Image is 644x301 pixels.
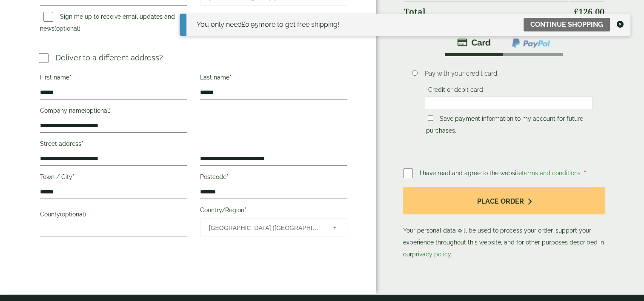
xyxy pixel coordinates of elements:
span: (optional) [60,211,86,218]
span: (optional) [85,107,111,114]
span: 0.95 [242,20,258,28]
input: Sign me up to receive email updates and news(optional) [43,12,53,22]
p: Deliver to a different address? [55,52,163,63]
label: Postcode [200,171,347,185]
th: Total [404,1,568,22]
span: United Kingdom (UK) [209,219,321,237]
label: Credit or debit card [425,86,487,96]
bdi: 126.00 [574,6,604,17]
a: terms and conditions [522,170,581,176]
label: First name [40,71,187,86]
div: You only need more to get free shipping! [197,20,339,30]
label: Last name [200,71,347,86]
abbr: required [244,207,246,213]
a: Continue shopping [524,18,610,31]
abbr: required [229,74,232,81]
abbr: required [69,74,72,81]
p: Pay with your credit card. [425,69,592,78]
span: (optional) [54,25,80,32]
label: Save payment information to my account for future purchases. [426,115,583,136]
abbr: required [226,173,229,180]
p: Your personal data will be used to process your order, support your experience throughout this we... [403,187,606,261]
button: Place order [403,187,606,215]
label: Company name [40,105,187,119]
label: Street address [40,138,187,152]
label: Sign me up to receive email updates and news [40,13,175,34]
span: Country/Region [200,219,347,236]
span: £ [242,20,245,28]
label: County [40,208,187,223]
a: privacy policy [412,251,451,258]
abbr: required [72,173,74,180]
label: Town / City [40,171,187,185]
span: I have read and agree to the website [420,170,582,176]
iframe: Secure card payment input frame [427,99,590,107]
abbr: required [584,170,586,176]
img: ppcp-gateway.png [511,37,551,48]
abbr: required [81,140,83,147]
span: £ [574,6,578,17]
label: Country/Region [200,204,347,219]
